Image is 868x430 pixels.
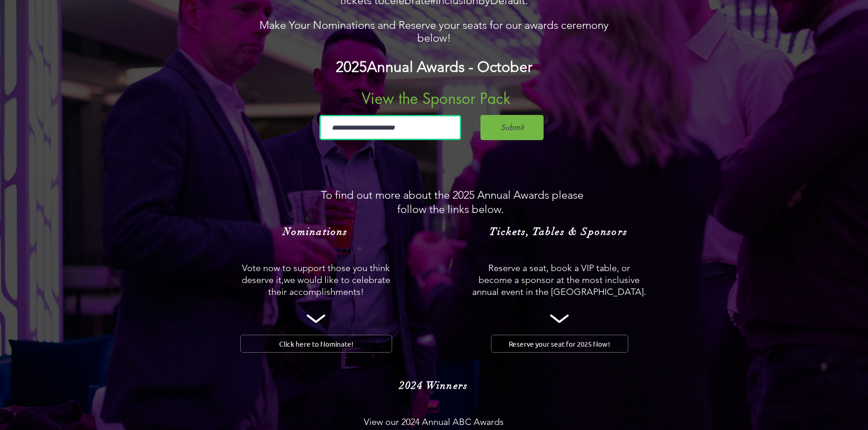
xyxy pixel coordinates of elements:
a: Click here to Nominate! [240,335,392,353]
span: Reserve a seat, book a VIP table, or become a sponsor at the most inclusive annual event in the [... [472,262,646,297]
span: we would like to celebrate their accomplishments! [268,274,390,297]
span: Vote now to support those you think deserve it, [242,262,390,285]
button: Submit [480,115,544,140]
span: Nominations [283,225,348,238]
span: 2024 Winners [399,379,468,392]
span: Annual Awards - October [367,58,533,76]
span: Make Your Nominations and Reserve your seats for our awards ceremony below! [259,18,609,45]
span: 2025 [336,58,367,76]
span: Reserve your seat for 2025 Now! [509,339,610,348]
a: Reserve your seat for 2025 Now! [491,335,628,353]
span: To find out more about the 2025 Annual Awards please follow the links below. [321,188,583,216]
span: Tickets, Tables & Sponsors [490,225,628,238]
span: View the Sponsor Pack [361,89,511,109]
span: Submit [501,122,523,133]
span: Click here to Nominate! [279,339,353,348]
